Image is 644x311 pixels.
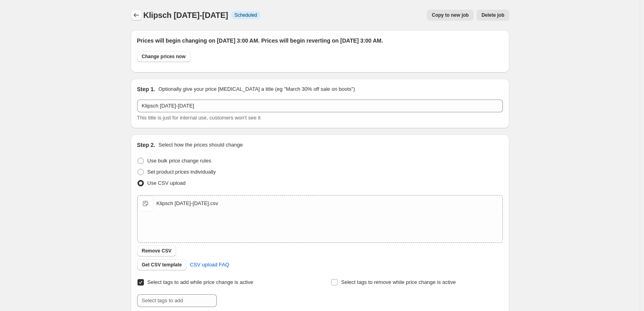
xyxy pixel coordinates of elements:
[137,141,155,149] h2: Step 2.
[481,12,504,18] span: Delete job
[158,85,355,93] p: Optionally give your price [MEDICAL_DATA] a title (eg "March 30% off sale on boots")
[147,169,216,175] span: Set product prices individually
[432,12,469,18] span: Copy to new job
[137,51,190,62] button: Change prices now
[137,245,177,256] button: Remove CSV
[137,100,503,112] input: 30% off holiday sale
[157,200,218,207] div: Klipsch [DATE]-[DATE].csv
[131,10,142,21] button: Price change jobs
[142,248,172,254] span: Remove CSV
[190,261,229,269] span: CSV upload FAQ
[147,279,253,285] span: Select tags to add while price change is active
[158,141,243,149] p: Select how the prices should change
[147,180,186,186] span: Use CSV upload
[142,53,186,60] span: Change prices now
[137,259,187,270] button: Get CSV template
[137,115,261,121] span: This title is just for internal use, customers won't see it
[137,294,217,307] input: Select tags to add
[137,37,503,45] h2: Prices will begin changing on [DATE] 3:00 AM. Prices will begin reverting on [DATE] 3:00 AM.
[142,262,182,268] span: Get CSV template
[143,11,228,20] span: Klipsch [DATE]-[DATE]
[137,85,155,93] h2: Step 1.
[185,258,234,271] a: CSV upload FAQ
[341,279,456,285] span: Select tags to remove while price change is active
[477,10,509,21] button: Delete job
[234,12,257,18] span: Scheduled
[427,10,473,21] button: Copy to new job
[147,158,211,164] span: Use bulk price change rules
